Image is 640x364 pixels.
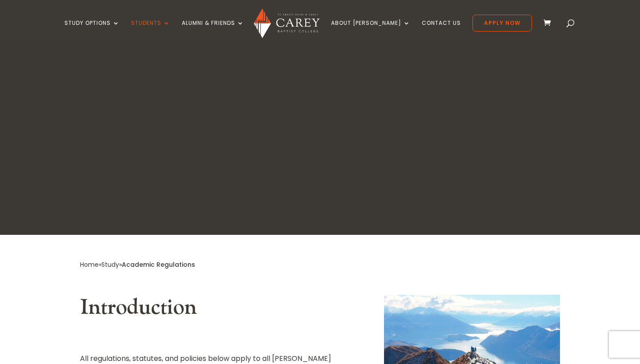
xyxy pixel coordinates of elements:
a: Students [131,20,170,41]
a: Study [101,260,119,269]
span: Academic Regulations [122,260,195,269]
a: Alumni & Friends [182,20,244,41]
a: Home [80,260,99,269]
a: About [PERSON_NAME] [331,20,410,41]
h2: Introduction [80,295,357,325]
span: » » [80,260,195,269]
img: Carey Baptist College [254,8,319,38]
a: Apply Now [472,15,532,32]
a: Contact Us [422,20,461,41]
a: Study Options [64,20,120,41]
